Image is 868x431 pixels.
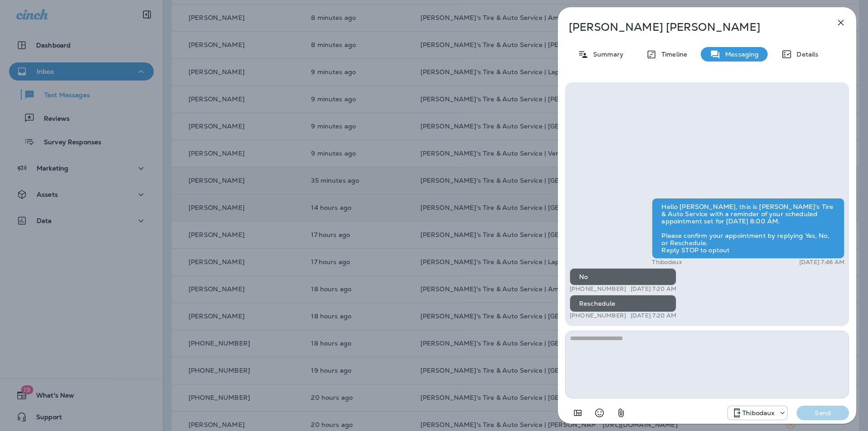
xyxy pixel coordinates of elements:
[631,285,676,293] p: [DATE] 7:20 AM
[792,51,818,58] p: Details
[570,268,676,285] div: No
[570,295,676,312] div: Reschedule
[728,407,787,418] div: +1 (985) 446-2777
[569,21,816,33] p: [PERSON_NAME] [PERSON_NAME]
[569,404,587,422] button: Add in a premade template
[742,409,774,417] p: Thibodaux
[657,51,687,58] p: Timeline
[652,198,844,259] div: Hello [PERSON_NAME], this is [PERSON_NAME]'s Tire & Auto Service with a reminder of your schedule...
[589,51,623,58] p: Summary
[590,404,609,422] button: Select an emoji
[631,312,676,319] p: [DATE] 7:20 AM
[799,259,844,266] p: [DATE] 7:46 AM
[570,285,626,293] p: [PHONE_NUMBER]
[721,51,759,58] p: Messaging
[570,312,626,319] p: [PHONE_NUMBER]
[652,259,681,266] p: Thibodaux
